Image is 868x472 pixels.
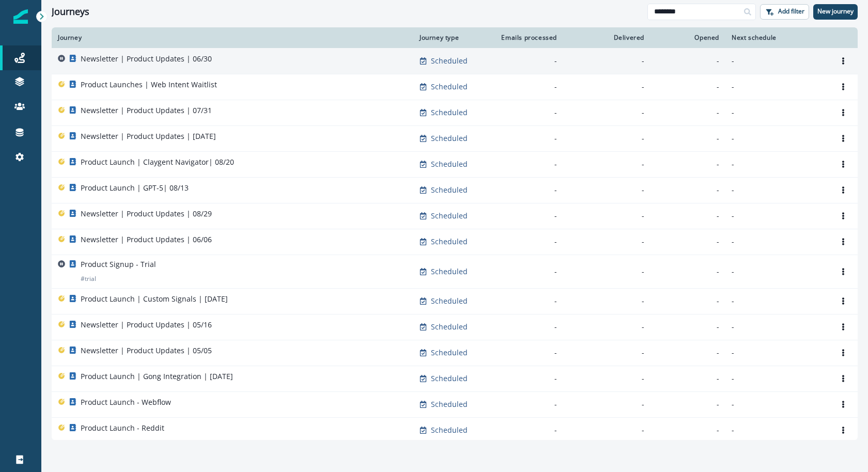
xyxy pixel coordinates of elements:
[52,417,858,443] a: Product Launch - RedditScheduled----Options
[52,125,858,151] a: Newsletter | Product Updates | [DATE]Scheduled----Options
[657,373,719,384] div: -
[431,159,468,169] p: Scheduled
[569,373,644,384] div: -
[835,234,851,249] button: Options
[657,56,719,66] div: -
[569,159,644,169] div: -
[835,182,851,198] button: Options
[835,264,851,279] button: Options
[52,229,858,255] a: Newsletter | Product Updates | 06/06Scheduled----Options
[431,237,468,247] p: Scheduled
[657,133,719,144] div: -
[657,82,719,92] div: -
[835,208,851,224] button: Options
[732,237,823,247] p: -
[52,74,858,100] a: Product Launches | Web Intent WaitlistScheduled----Options
[81,105,212,116] p: Newsletter | Product Updates | 07/31
[657,399,719,410] div: -
[81,345,212,356] p: Newsletter | Product Updates | 05/05
[835,53,851,69] button: Options
[497,82,557,92] div: -
[835,131,851,146] button: Options
[52,48,858,74] a: Newsletter | Product Updates | 06/30Scheduled----Options
[732,348,823,358] p: -
[431,56,468,66] p: Scheduled
[569,133,644,144] div: -
[813,4,858,20] button: New journey
[497,211,557,221] div: -
[569,425,644,435] div: -
[657,348,719,358] div: -
[569,107,644,118] div: -
[835,105,851,120] button: Options
[431,322,468,332] p: Scheduled
[497,159,557,169] div: -
[569,185,644,195] div: -
[81,234,212,245] p: Newsletter | Product Updates | 06/06
[81,423,164,433] p: Product Launch - Reddit
[732,211,823,221] p: -
[569,399,644,410] div: -
[431,82,468,92] p: Scheduled
[431,296,468,306] p: Scheduled
[657,266,719,277] div: -
[835,371,851,386] button: Options
[81,397,171,407] p: Product Launch - Webflow
[657,237,719,247] div: -
[569,237,644,247] div: -
[569,296,644,306] div: -
[497,296,557,306] div: -
[497,56,557,66] div: -
[52,177,858,203] a: Product Launch | GPT-5| 08/13Scheduled----Options
[732,82,823,92] p: -
[52,203,858,229] a: Newsletter | Product Updates | 08/29Scheduled----Options
[81,371,233,382] p: Product Launch | Gong Integration | [DATE]
[657,185,719,195] div: -
[569,348,644,358] div: -
[58,34,407,42] div: Journey
[52,340,858,366] a: Newsletter | Product Updates | 05/05Scheduled----Options
[732,373,823,384] p: -
[431,185,468,195] p: Scheduled
[657,211,719,221] div: -
[835,319,851,335] button: Options
[52,100,858,125] a: Newsletter | Product Updates | 07/31Scheduled----Options
[81,131,216,141] p: Newsletter | Product Updates | [DATE]
[732,296,823,306] p: -
[81,259,156,270] p: Product Signup - Trial
[657,34,719,42] div: Opened
[52,314,858,340] a: Newsletter | Product Updates | 05/16Scheduled----Options
[497,185,557,195] div: -
[52,6,89,18] h1: Journeys
[420,34,485,42] div: Journey type
[497,399,557,410] div: -
[732,399,823,410] p: -
[431,425,468,435] p: Scheduled
[732,185,823,195] p: -
[835,345,851,360] button: Options
[778,8,804,15] p: Add filter
[497,107,557,118] div: -
[431,133,468,144] p: Scheduled
[52,366,858,391] a: Product Launch | Gong Integration | [DATE]Scheduled----Options
[431,348,468,358] p: Scheduled
[497,34,557,42] div: Emails processed
[732,322,823,332] p: -
[732,159,823,169] p: -
[81,274,96,284] p: # trial
[657,296,719,306] div: -
[657,322,719,332] div: -
[732,34,823,42] div: Next schedule
[835,79,851,95] button: Options
[732,107,823,118] p: -
[431,107,468,118] p: Scheduled
[497,237,557,247] div: -
[657,159,719,169] div: -
[497,266,557,277] div: -
[569,211,644,221] div: -
[52,391,858,417] a: Product Launch - WebflowScheduled----Options
[497,133,557,144] div: -
[431,399,468,410] p: Scheduled
[497,425,557,435] div: -
[817,8,854,15] p: New journey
